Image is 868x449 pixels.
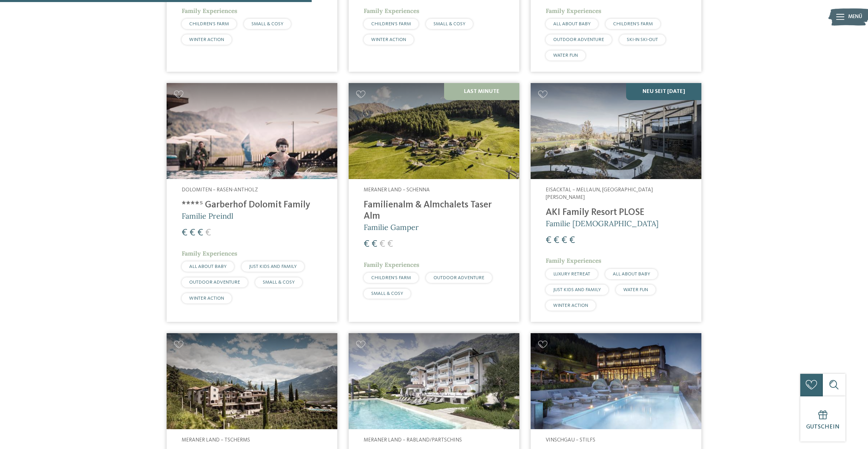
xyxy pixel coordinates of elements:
a: Familienhotels gesucht? Hier findet ihr die besten! Last Minute Meraner Land – Schenna Familienal... [349,83,519,322]
span: € [190,228,195,238]
span: Vinschgau – Stilfs [546,437,595,443]
span: SKI-IN SKI-OUT [627,37,658,42]
span: Eisacktal – Mellaun, [GEOGRAPHIC_DATA][PERSON_NAME] [546,187,653,200]
h4: Familienalm & Almchalets Taser Alm [364,200,504,222]
span: WATER FUN [623,287,648,292]
span: Family Experiences [364,261,419,269]
span: Family Experiences [546,7,601,15]
span: Family Experiences [182,7,237,15]
span: € [387,239,393,249]
span: Familie Gamper [364,222,419,232]
a: Gutschein [800,396,845,441]
span: € [364,239,370,249]
img: Familienhotels gesucht? Hier findet ihr die besten! [531,333,701,429]
span: Family Experiences [182,249,237,257]
span: Meraner Land – Tscherms [182,437,250,443]
span: CHILDREN’S FARM [189,22,229,26]
span: Gutschein [806,424,840,430]
span: LUXURY RETREAT [553,272,590,276]
span: WINTER ACTION [371,37,406,42]
span: JUST KIDS AND FAMILY [553,287,601,292]
span: WINTER ACTION [553,303,588,308]
span: SMALL & COSY [263,280,295,285]
span: Meraner Land – Schenna [364,187,430,193]
span: € [554,235,559,245]
span: Family Experiences [364,7,419,15]
span: SMALL & COSY [251,22,283,26]
span: OUTDOOR ADVENTURE [433,275,484,280]
a: Familienhotels gesucht? Hier findet ihr die besten! Dolomiten – Rasen-Antholz ****ˢ Garberhof Dol... [167,83,337,322]
span: CHILDREN’S FARM [371,22,411,26]
span: OUTDOOR ADVENTURE [189,280,240,285]
span: € [561,235,567,245]
span: € [372,239,377,249]
span: WINTER ACTION [189,296,224,301]
span: SMALL & COSY [433,22,465,26]
h4: ****ˢ Garberhof Dolomit Family [182,200,322,211]
span: CHILDREN’S FARM [613,22,653,26]
span: Familie [DEMOGRAPHIC_DATA] [546,219,659,228]
img: Familienhotels gesucht? Hier findet ihr die besten! [167,333,337,429]
span: WATER FUN [553,53,578,58]
span: ALL ABOUT BABY [613,272,650,276]
img: Familienhotels gesucht? Hier findet ihr die besten! [349,83,519,179]
span: € [205,228,211,238]
a: Familienhotels gesucht? Hier findet ihr die besten! NEU seit [DATE] Eisacktal – Mellaun, [GEOGRAP... [531,83,701,322]
span: Meraner Land – Rabland/Partschins [364,437,462,443]
span: Dolomiten – Rasen-Antholz [182,187,258,193]
span: ALL ABOUT BABY [189,264,226,269]
span: ALL ABOUT BABY [553,22,591,26]
img: Familienhotels gesucht? Hier findet ihr die besten! [349,333,519,429]
img: Familienhotels gesucht? Hier findet ihr die besten! [531,83,701,179]
h4: AKI Family Resort PLOSE [546,207,686,218]
span: € [379,239,385,249]
span: OUTDOOR ADVENTURE [553,37,604,42]
span: € [182,228,187,238]
span: € [546,235,552,245]
span: € [197,228,203,238]
span: Familie Preindl [182,211,233,221]
span: CHILDREN’S FARM [371,275,411,280]
span: Family Experiences [546,257,601,264]
span: JUST KIDS AND FAMILY [249,264,297,269]
img: Familienhotels gesucht? Hier findet ihr die besten! [167,83,337,179]
span: SMALL & COSY [371,291,403,296]
span: € [569,235,575,245]
span: WINTER ACTION [189,37,224,42]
